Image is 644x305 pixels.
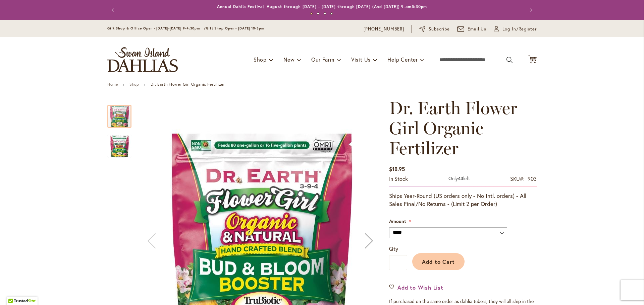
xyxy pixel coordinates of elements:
[330,12,333,15] button: 4 of 4
[528,175,537,183] div: 903
[107,82,118,87] a: Home
[389,218,406,224] span: Amount
[317,12,319,15] button: 2 of 4
[311,56,334,63] span: Our Farm
[389,192,537,208] p: Ships Year-Round (US orders only - No Intl. orders) - All Sales Final/No Returns - (Limit 2 per O...
[107,26,206,30] span: Gift Shop & Office Open - [DATE]-[DATE] 9-4:30pm /
[206,26,264,30] span: Gift Shop Open - [DATE] 10-3pm
[351,56,371,63] span: Visit Us
[458,175,463,181] strong: 43
[129,82,139,87] a: Shop
[448,175,470,183] div: Qty
[389,175,408,182] span: In stock
[254,56,267,63] span: Shop
[5,281,24,300] iframe: Launch Accessibility Center
[283,56,294,63] span: New
[422,258,455,265] span: Add to Cart
[107,133,131,159] img: Dr. Earth Flower Girl Organic Fertilizer
[107,128,131,158] div: Dr. Earth Flower Girl Organic Fertilizer
[397,284,443,291] span: Add to Wish List
[429,26,450,32] span: Subscribe
[389,97,517,159] span: Dr. Earth Flower Girl Organic Fertilizer
[107,3,121,17] button: Previous
[412,253,465,270] button: Add to Cart
[389,165,405,172] span: $18.95
[310,12,313,15] button: 1 of 4
[324,12,326,15] button: 3 of 4
[389,175,408,183] div: Availability
[387,56,418,63] span: Help Center
[510,175,525,182] strong: SKU
[217,4,427,9] a: Annual Dahlia Festival, August through [DATE] - [DATE] through [DATE] (And [DATE]) 9-am5:30pm
[523,3,537,17] button: Next
[107,47,178,72] a: store logo
[468,26,487,32] span: Email Us
[419,26,450,32] a: Subscribe
[389,245,398,252] span: Qty
[494,26,537,32] a: Log In/Register
[389,284,443,291] a: Add to Wish List
[457,26,487,32] a: Email Us
[502,26,537,32] span: Log In/Register
[364,26,404,32] a: [PHONE_NUMBER]
[151,82,225,87] strong: Dr. Earth Flower Girl Organic Fertilizer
